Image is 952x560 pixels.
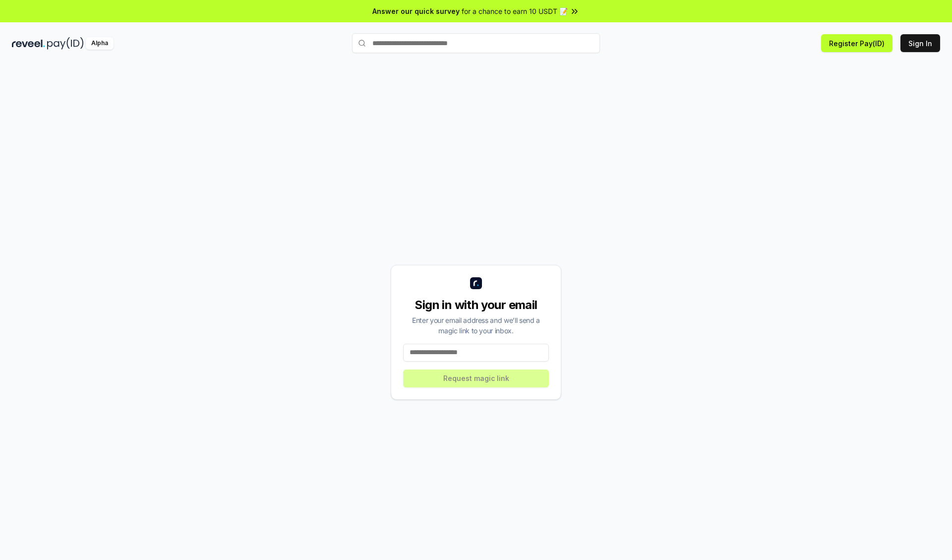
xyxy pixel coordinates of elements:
div: Sign in with your email [403,297,549,313]
img: pay_id [47,37,84,50]
img: logo_small [470,277,482,289]
button: Register Pay(ID) [821,34,892,52]
div: Alpha [86,37,114,50]
img: reveel_dark [12,37,45,50]
span: for a chance to earn 10 USDT 📝 [462,6,568,16]
div: Enter your email address and we’ll send a magic link to your inbox. [403,315,549,336]
button: Sign In [900,34,940,52]
span: Answer our quick survey [372,6,460,16]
